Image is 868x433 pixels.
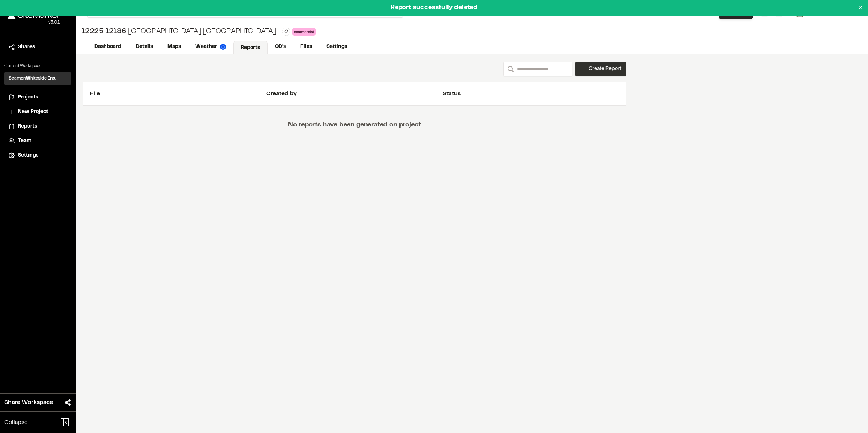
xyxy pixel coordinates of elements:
a: Projects [9,93,67,101]
span: Create Report [589,65,621,73]
p: Current Workspace [4,63,71,69]
button: Edit Tags [282,28,290,36]
a: CD's [268,40,293,54]
span: Team [18,137,31,145]
a: Settings [9,151,67,159]
a: Maps [160,40,188,54]
a: Settings [319,40,354,54]
span: 12225 12186 [81,26,126,37]
a: Reports [9,122,67,130]
span: Settings [18,151,38,159]
button: Search [503,62,516,76]
h3: SeamonWhiteside Inc. [9,75,56,82]
span: Reports [18,122,37,130]
div: Oh geez...please don't... [7,19,60,26]
a: Team [9,137,67,145]
a: Weather [188,40,233,54]
span: Shares [18,43,35,51]
a: Details [129,40,160,54]
a: New Project [9,108,67,116]
div: Created by [266,89,442,98]
a: Reports [233,41,268,54]
div: commercial [292,28,316,36]
img: precipai.png [220,44,226,50]
span: New Project [18,108,48,116]
div: [GEOGRAPHIC_DATA] [GEOGRAPHIC_DATA] [81,26,276,37]
a: Files [293,40,319,54]
div: File [90,89,266,98]
p: No reports have been generated on project [288,106,421,145]
a: Shares [9,43,67,51]
div: Status [443,89,619,98]
span: Projects [18,93,38,101]
span: Share Workspace [4,398,53,407]
span: Collapse [4,418,28,427]
a: Dashboard [87,40,129,54]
